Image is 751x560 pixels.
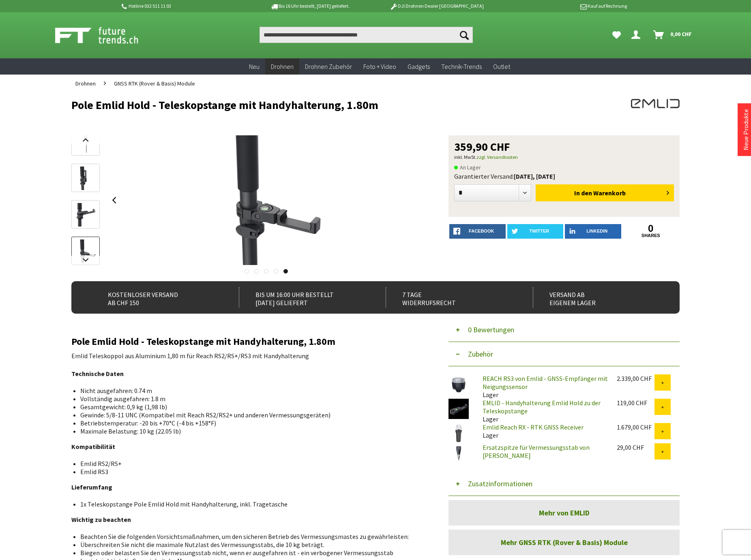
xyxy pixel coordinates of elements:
[239,287,368,308] div: Bis um 16:00 Uhr bestellt [DATE] geliefert
[617,423,654,431] div: 1.679,00 CHF
[742,109,750,150] a: Neue Produkte
[617,443,654,451] div: 29,00 CHF
[249,62,260,71] span: Neu
[373,1,500,11] p: DJI Drohnen Dealer [GEOGRAPHIC_DATA]
[454,141,510,152] span: 359,90 CHF
[80,541,418,549] li: Überschreiten Sie nicht die maximale Nutzlast des Vermessungsstabs, die 10 kg beträgt.
[456,27,473,43] button: Suchen
[75,80,96,87] span: Drohnen
[80,395,418,403] li: Vollständig ausgefahren: 1.8 m
[533,287,662,308] div: Versand ab eigenem Lager
[493,62,510,71] span: Outlet
[448,318,680,342] button: 0 Bewertungen
[386,287,515,308] div: 7 Tage Widerrufsrecht
[114,80,195,87] span: GNSS RTK (Rover & Basis) Module
[623,233,679,238] a: shares
[71,483,112,491] strong: Lieferumfang
[617,399,654,407] div: 119,00 CHF
[670,28,692,41] span: 0,00 CHF
[574,189,592,197] span: In den
[260,27,473,43] input: Produkt, Marke, Kategorie, EAN, Artikelnummer…
[448,342,680,366] button: Zubehör
[454,172,674,180] div: Garantierter Versand:
[71,515,131,524] strong: Wichtig zu beachten
[271,62,294,71] span: Drohnen
[80,427,418,435] li: Maximale Belastung: 10 kg (22.05 lb)
[631,99,680,108] img: EMLID
[402,58,436,75] a: Gadgets
[483,399,601,415] a: EMLID - Handyhalterung Emlid Hold zu der Teleskopstange
[71,442,115,451] strong: Kompatibilität
[469,229,494,233] span: facebook
[536,184,674,201] button: In den Warenkorb
[92,287,221,308] div: Kostenloser Versand ab CHF 150
[71,99,558,111] h1: Pole Emlid Hold - Teleskopstange mit Handyhalterung, 1.80m
[623,224,679,233] a: 0
[483,374,608,391] a: REACH RS3 von Emlid - GNSS-Empfänger mit Neigungssensor
[476,374,610,399] div: Lager
[593,189,626,197] span: Warenkorb
[448,423,469,443] img: Emlid Reach RX - RTK GNSS Receiver
[71,352,309,360] span: Emlid Teleskoppol aus Aluminium 1,80 m für Reach RS2/RS+/RS3 mit Handyhalterung
[80,403,418,411] li: Gesamtgewicht: 0,9 kg (1,98 lb)
[80,460,418,468] li: Emlid RS2/RS+
[586,229,607,233] span: LinkedIn
[358,58,402,75] a: Foto + Video
[476,399,610,423] div: Lager
[483,443,590,460] a: Ersatzspitze für Vermessungsstab von [PERSON_NAME]
[363,62,396,71] span: Foto + Video
[500,1,627,11] p: Kauf auf Rechnung
[436,58,487,75] a: Technik-Trends
[265,58,299,75] a: Drohnen
[608,27,625,43] a: Meine Favoriten
[448,399,469,419] img: EMLID - Handyhalterung Emlid Hold zu der Teleskopstange
[476,423,610,439] div: Lager
[448,374,469,395] img: REACH RS3 von Emlid - GNSS-Empfänger mit Neigungssensor
[80,419,418,427] li: Betriebstemperatur: -20 bis +70°C (-4 bis +158°F)
[55,25,156,45] img: Shop Futuretrends - zur Startseite wechseln
[448,443,469,464] img: Ersatzspitze für Vermessungsstab von Emlid
[628,27,647,43] a: Dein Konto
[441,62,482,71] span: Technik-Trends
[299,58,358,75] a: Drohnen Zubehör
[408,62,430,71] span: Gadgets
[71,75,100,92] a: Drohnen
[565,224,621,239] a: LinkedIn
[529,229,549,233] span: twitter
[617,374,654,383] div: 2.339,00 CHF
[476,154,518,160] a: zzgl. Versandkosten
[80,532,418,541] li: Beachten Sie die folgenden Vorsichtsmaßnahmen, um den sicheren Betrieb des Vermessungsmastes zu g...
[71,336,424,347] h2: Pole Emlid Hold - Teleskopstange mit Handyhalterung, 1.80m
[650,27,696,43] a: Warenkorb
[80,468,418,476] li: Emlid RS3
[507,224,564,239] a: twitter
[80,387,418,395] li: Nicht ausgefahren: 0.74 m
[449,224,506,239] a: facebook
[514,172,555,180] b: [DATE], [DATE]
[448,530,680,555] a: Mehr GNSS RTK (Rover & Basis) Module
[80,500,418,508] li: 1x Teleskopstange Pole Emlid Hold mit Handyhalterung, inkl. Tragetasche
[305,62,352,71] span: Drohnen Zubehör
[247,1,373,11] p: Bis 16 Uhr bestellt, [DATE] geliefert.
[243,58,265,75] a: Neu
[448,500,680,526] a: Mehr von EMLID
[483,423,584,431] a: Emlid Reach RX - RTK GNSS Receiver
[454,162,481,172] span: An Lager
[448,472,680,496] button: Zusatzinformationen
[80,411,418,419] li: Gewinde: 5/8-11 UNC (Kompatibel mit Reach RS2/RS2+ und anderen Vermessungsgeräten)
[71,370,124,378] strong: Technische Daten
[110,75,199,92] a: GNSS RTK (Rover & Basis) Module
[454,152,674,162] p: inkl. MwSt.
[487,58,516,75] a: Outlet
[120,1,247,11] p: Hotline 032 511 11 03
